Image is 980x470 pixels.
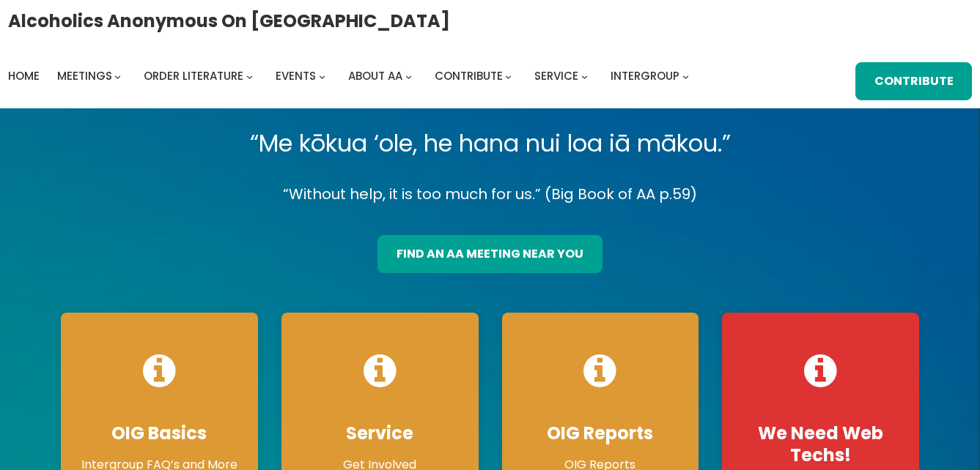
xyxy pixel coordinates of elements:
[8,5,450,37] a: Alcoholics Anonymous on [GEOGRAPHIC_DATA]
[581,72,588,79] button: Service submenu
[348,66,402,86] a: About AA
[75,422,243,444] h4: OIG Basics
[855,62,972,100] a: Contribute
[57,66,112,86] a: Meetings
[534,66,578,86] a: Service
[534,68,578,83] span: Service
[296,422,464,444] h4: Service
[405,72,412,79] button: About AA submenu
[611,66,679,86] a: Intergroup
[8,68,40,83] span: Home
[144,68,243,83] span: Order Literature
[505,72,512,79] button: Contribute submenu
[276,66,316,86] a: Events
[377,235,602,273] a: find an aa meeting near you
[682,72,689,79] button: Intergroup submenu
[114,72,121,79] button: Meetings submenu
[435,66,503,86] a: Contribute
[319,72,325,79] button: Events submenu
[57,68,112,83] span: Meetings
[348,68,402,83] span: About AA
[8,66,694,86] nav: Intergroup
[246,72,253,79] button: Order Literature submenu
[49,182,931,207] p: “Without help, it is too much for us.” (Big Book of AA p.59)
[435,68,503,83] span: Contribute
[517,422,685,444] h4: OIG Reports
[737,422,905,466] h4: We Need Web Techs!
[611,68,679,83] span: Intergroup
[276,68,316,83] span: Events
[8,66,40,86] a: Home
[49,123,931,164] p: “Me kōkua ‘ole, he hana nui loa iā mākou.”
